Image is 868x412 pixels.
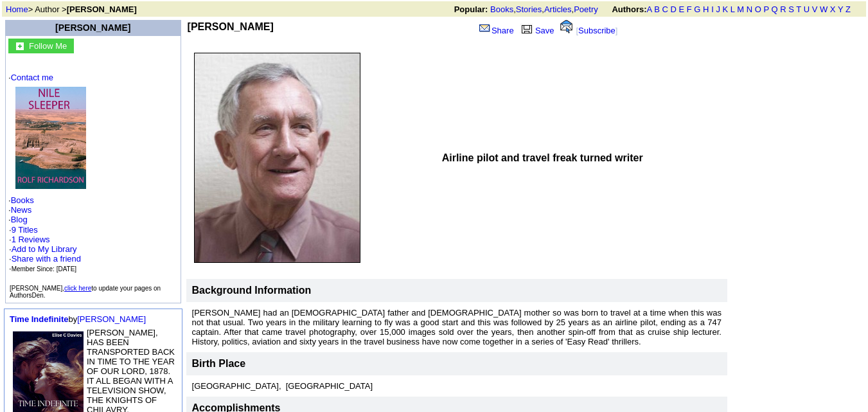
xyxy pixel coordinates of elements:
[77,314,146,324] a: [PERSON_NAME]
[55,22,130,33] a: [PERSON_NAME]
[662,4,668,14] a: C
[11,205,32,215] a: News
[576,26,578,35] font: [
[560,20,572,33] img: alert.gif
[10,314,146,324] font: by
[479,23,490,33] img: share_page.gif
[518,26,554,35] a: Save
[29,41,67,51] font: Follow Me
[11,215,28,224] a: Blog
[846,4,851,14] a: Z
[8,73,178,274] font: · · · ·
[820,4,828,14] a: W
[516,4,542,14] a: Stories
[12,265,77,273] font: Member Since: [DATE]
[574,4,598,14] a: Poetry
[192,285,312,296] b: Background Information
[838,4,843,14] a: Y
[478,26,514,35] a: Share
[737,4,744,14] a: M
[454,4,862,14] font: , , ,
[616,26,618,35] font: ]
[6,4,28,14] a: Home
[716,4,720,14] a: J
[687,4,692,14] a: F
[12,254,81,264] a: Share with a friend
[755,4,761,14] a: O
[520,23,534,33] img: library.gif
[578,26,616,35] a: Subscribe
[723,4,729,14] a: K
[9,225,81,273] font: · ·
[780,4,786,14] a: R
[15,87,86,189] img: 78604.jpg
[16,42,24,50] img: gc.jpg
[10,285,161,299] font: [PERSON_NAME], to update your pages on AuthorsDen.
[771,4,777,14] a: Q
[796,4,801,14] a: T
[747,4,752,14] a: N
[647,4,652,14] a: A
[64,285,91,292] a: click here
[11,73,53,82] a: Contact me
[711,4,714,14] a: I
[442,152,643,163] b: Airline pilot and travel freak turned writer
[763,4,768,14] a: P
[188,33,477,46] iframe: fb:like Facebook Social Plugin
[490,4,513,14] a: Books
[812,4,818,14] a: V
[12,225,38,235] a: 9 Titles
[678,4,684,14] a: E
[192,381,373,391] font: [GEOGRAPHIC_DATA], [GEOGRAPHIC_DATA]
[804,4,810,14] a: U
[29,40,67,51] a: Follow Me
[194,53,360,263] img: 207676.jpg
[703,4,709,14] a: H
[192,308,722,346] font: [PERSON_NAME] had an [DEMOGRAPHIC_DATA] father and [DEMOGRAPHIC_DATA] mother so was born to trave...
[612,4,646,14] b: Authors:
[654,4,660,14] a: B
[188,21,274,32] b: [PERSON_NAME]
[12,244,77,254] a: Add to My Library
[670,4,676,14] a: D
[788,4,794,14] a: S
[9,244,81,273] font: · · ·
[10,314,69,324] a: Time Indefinite
[67,4,137,14] b: [PERSON_NAME]
[694,4,700,14] a: G
[544,4,572,14] a: Articles
[12,235,50,244] a: 1 Reviews
[830,4,836,14] a: X
[6,4,137,14] font: > Author >
[11,195,34,205] a: Books
[731,4,735,14] a: L
[192,358,246,369] font: Birth Place
[454,4,488,14] b: Popular:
